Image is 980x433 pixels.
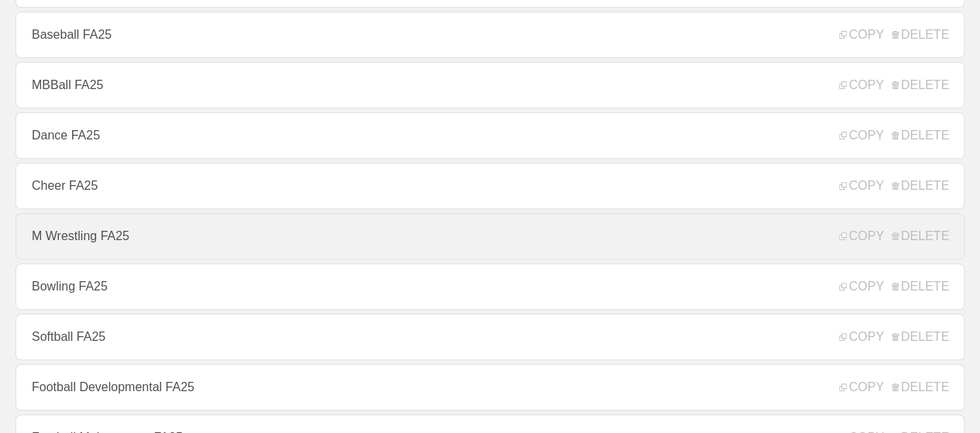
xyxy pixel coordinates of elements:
a: Dance FA25 [15,112,965,159]
span: DELETE [892,129,949,143]
a: Bowling FA25 [15,263,965,310]
a: MBBall FA25 [15,62,965,108]
span: COPY [839,129,883,143]
span: DELETE [892,179,949,193]
a: M Wrestling FA25 [15,213,965,259]
a: Softball FA25 [15,314,965,360]
span: DELETE [892,229,949,243]
iframe: Chat Widget [701,253,980,433]
span: COPY [839,78,883,92]
a: Cheer FA25 [15,163,965,209]
a: Baseball FA25 [15,12,965,58]
a: Football Developmental FA25 [15,364,965,411]
span: COPY [839,28,883,42]
span: COPY [839,179,883,193]
span: DELETE [892,28,949,42]
span: DELETE [892,78,949,92]
span: COPY [839,229,883,243]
